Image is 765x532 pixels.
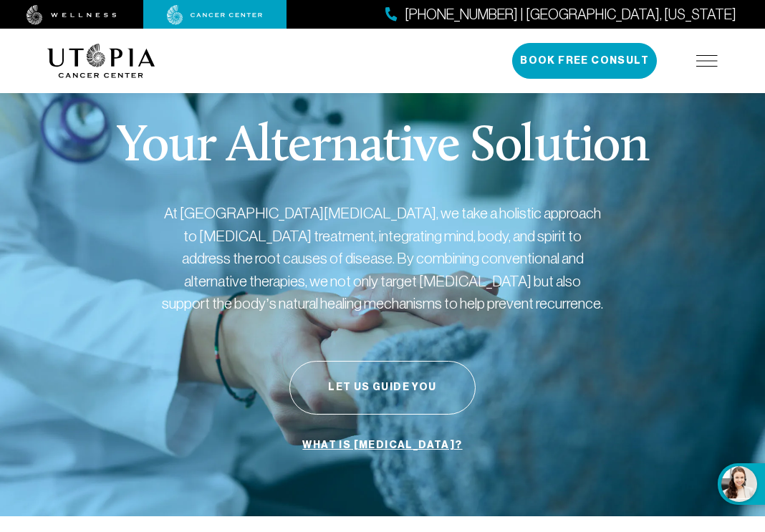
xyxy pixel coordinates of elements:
[116,122,648,173] p: Your Alternative Solution
[167,5,263,25] img: cancer center
[27,5,117,25] img: wellness
[696,55,718,67] img: icon-hamburger
[160,202,605,315] p: At [GEOGRAPHIC_DATA][MEDICAL_DATA], we take a holistic approach to [MEDICAL_DATA] treatment, inte...
[385,4,736,25] a: [PHONE_NUMBER] | [GEOGRAPHIC_DATA], [US_STATE]
[289,361,476,415] button: Let Us Guide You
[512,43,657,79] button: Book Free Consult
[299,432,466,459] a: What is [MEDICAL_DATA]?
[405,4,736,25] span: [PHONE_NUMBER] | [GEOGRAPHIC_DATA], [US_STATE]
[47,44,155,78] img: logo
